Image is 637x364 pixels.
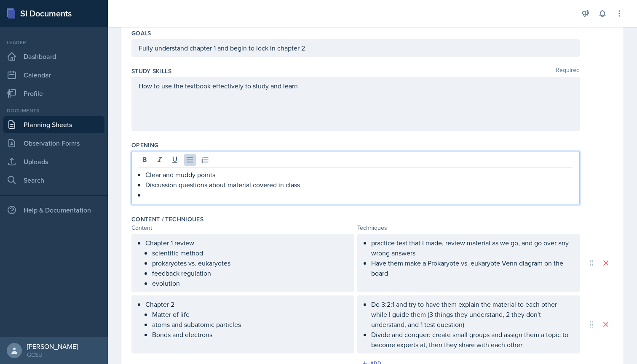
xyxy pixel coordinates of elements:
[3,107,104,114] div: Documents
[3,172,104,189] a: Search
[131,141,158,149] label: Opening
[139,43,573,53] p: Fully understand chapter 1 and begin to lock in chapter 2
[145,170,573,180] p: Clear and muddy points
[3,39,104,46] div: Leader
[139,81,573,91] p: How to use the textbook effectively to study and learn
[3,135,104,151] a: Observation Forms
[145,238,347,248] p: Chapter 1 review
[371,258,573,278] p: Have them make a Prokaryote vs. eukaryote Venn diagram on the board
[371,329,573,350] p: Divide and conquer: create small groups and assign them a topic to become experts at, then they s...
[3,66,104,83] a: Calendar
[152,329,347,340] p: Bonds and electrons
[131,215,203,223] label: Content / Techniques
[3,48,104,65] a: Dashboard
[131,67,171,75] label: Study Skills
[3,153,104,170] a: Uploads
[152,319,347,329] p: atoms and subatomic particles
[556,67,580,75] span: Required
[152,309,347,319] p: Matter of life
[27,351,78,359] div: GCSU
[131,29,151,37] label: Goals
[152,278,347,288] p: evolution
[371,299,573,329] p: Do 3:2:1 and try to have them explain the material to each other while I guide them (3 things the...
[27,342,78,351] div: [PERSON_NAME]
[145,299,347,309] p: Chapter 2
[152,268,347,278] p: feedback regulation
[145,180,573,190] p: Discussion questions about material covered in class
[152,248,347,258] p: scientific method
[152,258,347,268] p: prokaryotes vs. eukaryotes
[3,85,104,102] a: Profile
[3,116,104,133] a: Planning Sheets
[131,223,354,232] div: Content
[371,238,573,258] p: practice test that I made, review material as we go, and go over any wrong answers
[3,202,104,218] div: Help & Documentation
[357,223,580,232] div: Techniques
